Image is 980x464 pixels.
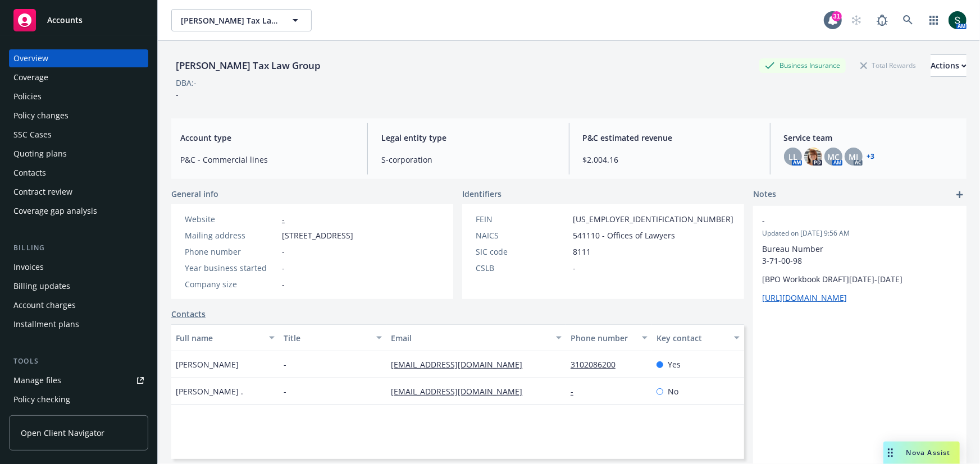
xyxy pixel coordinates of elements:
[185,262,277,274] div: Year business started
[583,132,756,144] span: P&C estimated revenue
[391,386,531,397] a: [EMAIL_ADDRESS][DOMAIN_NAME]
[381,154,555,166] span: S-corporation
[176,385,243,397] span: [PERSON_NAME] .
[476,262,568,274] div: CSLB
[185,246,277,258] div: Phone number
[185,229,277,241] div: Mailing address
[788,151,797,163] span: LL
[171,9,312,31] button: [PERSON_NAME] Tax Law Group
[571,332,635,344] div: Phone number
[871,9,894,31] a: Report a Bug
[13,391,70,408] div: Policy checking
[9,145,148,163] a: Quoting plans
[9,258,148,276] a: Invoices
[13,183,72,201] div: Contract review
[931,55,967,76] div: Actions
[185,278,277,290] div: Company size
[176,332,262,344] div: Full name
[13,315,79,333] div: Installment plans
[185,213,277,225] div: Website
[652,324,744,351] button: Key contact
[923,9,945,31] a: Switch app
[176,77,197,89] div: DBA: -
[832,10,842,20] div: 31
[762,273,958,285] p: [BPO Workbook DRAFT][DATE]-[DATE]
[171,58,325,73] div: [PERSON_NAME] Tax Law Group
[827,151,840,163] span: MC
[9,356,148,367] div: Tools
[571,359,625,370] a: 3102086200
[9,202,148,220] a: Coverage gap analysis
[753,206,967,313] div: -Updated on [DATE] 9:56 AMBureau Number 3-71-00-98[BPO Workbook DRAFT][DATE]-[DATE][URL][DOMAIN_N...
[762,228,958,238] span: Updated on [DATE] 9:56 AM
[13,371,61,389] div: Manage files
[762,243,958,267] p: Bureau Number 3-71-00-98
[13,164,46,182] div: Contacts
[13,277,70,295] div: Billing updates
[9,315,148,333] a: Installment plans
[284,385,286,397] span: -
[573,262,576,274] span: -
[571,386,582,397] a: -
[9,107,148,125] a: Policy changes
[176,89,179,100] span: -
[13,126,52,144] div: SSC Cases
[391,359,531,370] a: [EMAIL_ADDRESS][DOMAIN_NAME]
[657,332,727,344] div: Key contact
[897,9,919,31] a: Search
[13,296,76,314] div: Account charges
[171,324,279,351] button: Full name
[573,246,591,258] span: 8111
[9,126,148,144] a: SSC Cases
[381,132,555,144] span: Legal entity type
[476,213,568,225] div: FEIN
[849,151,858,163] span: MJ
[931,54,967,77] button: Actions
[13,258,44,276] div: Invoices
[9,164,148,182] a: Contacts
[171,308,206,320] a: Contacts
[804,148,822,166] img: photo
[180,154,354,166] span: P&C - Commercial lines
[883,442,897,464] div: Drag to move
[284,332,370,344] div: Title
[762,215,928,227] span: -
[282,229,353,241] span: [STREET_ADDRESS]
[855,58,922,72] div: Total Rewards
[180,132,354,144] span: Account type
[906,448,951,457] span: Nova Assist
[867,153,875,160] a: +3
[9,371,148,389] a: Manage files
[9,68,148,86] a: Coverage
[47,16,83,25] span: Accounts
[845,9,868,31] a: Start snowing
[9,242,148,254] div: Billing
[13,49,48,67] div: Overview
[181,15,278,26] span: [PERSON_NAME] Tax Law Group
[573,229,675,241] span: 541110 - Offices of Lawyers
[476,229,568,241] div: NAICS
[13,202,97,220] div: Coverage gap analysis
[176,359,239,370] span: [PERSON_NAME]
[391,332,549,344] div: Email
[21,427,104,439] span: Open Client Navigator
[171,188,218,200] span: General info
[476,246,568,258] div: SIC code
[462,188,502,200] span: Identifiers
[9,4,148,36] a: Accounts
[784,132,958,144] span: Service team
[284,359,286,370] span: -
[753,188,776,201] span: Notes
[9,88,148,105] a: Policies
[386,324,566,351] button: Email
[9,277,148,295] a: Billing updates
[13,88,42,105] div: Policies
[566,324,652,351] button: Phone number
[282,246,285,258] span: -
[759,58,846,72] div: Business Insurance
[13,68,48,86] div: Coverage
[949,11,967,29] img: photo
[282,214,285,224] a: -
[13,145,67,163] div: Quoting plans
[9,183,148,201] a: Contract review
